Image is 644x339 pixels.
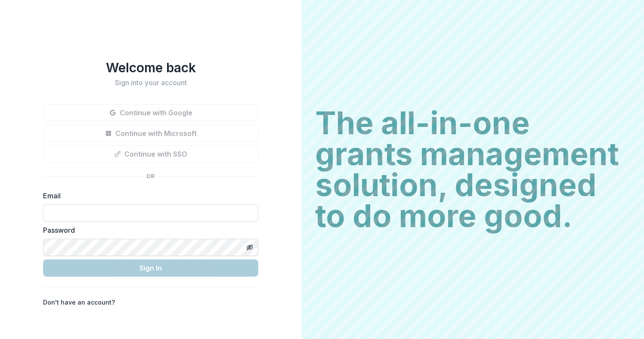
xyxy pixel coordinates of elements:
p: Don't have an account? [43,298,115,307]
h1: Welcome back [43,60,258,75]
button: Continue with Microsoft [43,125,258,142]
label: Email [43,191,253,201]
label: Password [43,225,253,235]
button: Toggle password visibility [243,240,257,254]
button: Continue with Google [43,104,258,121]
button: Sign In [43,259,258,277]
button: Continue with SSO [43,145,258,163]
h2: Sign into your account [43,79,258,87]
